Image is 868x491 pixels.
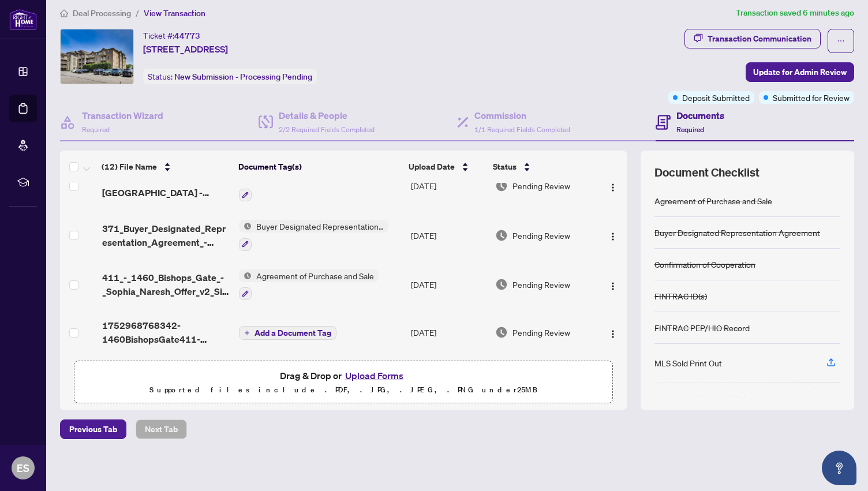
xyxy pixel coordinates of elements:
button: Logo [604,323,622,342]
div: Buyer Designated Representation Agreement [654,226,820,239]
img: Logo [608,329,618,339]
span: Status [493,160,517,173]
img: Document Status [495,179,508,192]
button: Status IconBuyer Designated Representation Agreement [239,220,388,251]
h4: Documents [676,108,724,122]
img: Document Status [495,326,508,339]
img: Logo [608,183,618,192]
h4: Commission [474,108,570,122]
span: ES [17,460,29,476]
img: Document Status [495,229,508,242]
div: FINTRAC ID(s) [654,290,707,302]
h4: Transaction Wizard [82,108,163,122]
span: Pending Review [512,278,570,291]
img: Document Status [495,278,508,291]
div: Confirmation of Cooperation [654,258,755,271]
span: Pending Review [512,326,570,339]
span: Add a Document Tag [255,329,331,337]
td: [DATE] [406,211,491,260]
img: Status Icon [239,220,252,233]
img: Status Icon [239,269,252,282]
span: ellipsis [837,37,845,45]
th: Upload Date [404,151,488,183]
button: Transaction Communication [684,29,821,48]
span: Previous Tab [69,420,117,438]
span: Drag & Drop or [280,368,407,383]
span: 1752968768342-1460BishopsGate411-DepositReceipt.pdf [102,318,230,346]
span: 44773 [174,31,200,41]
span: Upload Date [409,160,455,173]
span: Pending Review [512,229,570,242]
li: / [136,6,139,20]
td: [DATE] [406,161,491,211]
span: plus [244,330,250,336]
td: [DATE] [406,260,491,310]
th: Status [488,151,594,183]
span: 1/1 Required Fields Completed [474,125,570,134]
h4: Details & People [279,108,375,122]
button: Logo [604,177,622,195]
img: IMG-W12220545_1.jpg [61,29,133,84]
span: 411_-_1460_Bishops_Gate_-_Sophia_Naresh_Offer_v2_Signed.pdf [102,271,230,298]
button: Logo [604,226,622,245]
div: FINTRAC PEP/HIO Record [654,321,750,334]
div: MLS Sold Print Out [654,357,722,369]
img: logo [9,9,37,30]
button: Status IconAgreement of Purchase and Sale [239,269,379,301]
button: Update for Admin Review [746,62,854,82]
span: Required [82,125,110,134]
td: [DATE] [406,309,491,355]
span: Pending Review [512,179,570,192]
div: Agreement of Purchase and Sale [654,194,772,207]
span: View Transaction [144,8,205,18]
button: Logo [604,275,622,294]
span: Deal Processing [73,8,131,18]
span: Agreement of Purchase and Sale [252,269,379,282]
button: Upload Forms [342,368,407,383]
span: (12) File Name [102,160,157,173]
span: Document Checklist [654,164,759,181]
img: Logo [608,232,618,241]
article: Transaction saved 6 minutes ago [736,6,854,20]
div: Transaction Communication [708,29,811,48]
span: Submitted for Review [773,91,850,104]
span: 371_Buyer_Designated_Representation_Agreement_-_PropTx-[PERSON_NAME].pdf [102,222,230,249]
span: home [60,9,68,17]
button: Previous Tab [60,419,126,439]
button: Open asap [822,451,856,485]
span: Required [676,125,704,134]
div: Status: [143,69,317,84]
button: Status IconConfirmation of Cooperation [239,170,362,201]
button: Add a Document Tag [239,326,336,340]
span: New Submission - Processing Pending [174,72,312,82]
span: Buyer Designated Representation Agreement [252,220,388,233]
button: Add a Document Tag [239,325,336,340]
span: Drag & Drop orUpload FormsSupported files include .PDF, .JPG, .JPEG, .PNG under25MB [74,361,612,404]
span: 2/2 Required Fields Completed [279,125,375,134]
div: Ticket #: [143,29,200,42]
th: (12) File Name [97,151,233,183]
span: [STREET_ADDRESS] [143,42,228,56]
th: Document Tag(s) [234,151,404,183]
span: 411 - 1460 [GEOGRAPHIC_DATA] - [PERSON_NAME] [PERSON_NAME] CCCC Signed.pdf [102,172,230,200]
span: Deposit Submitted [682,91,750,104]
p: Supported files include .PDF, .JPG, .JPEG, .PNG under 25 MB [81,383,605,397]
img: Logo [608,282,618,291]
button: Next Tab [136,419,187,439]
span: Update for Admin Review [753,63,847,81]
